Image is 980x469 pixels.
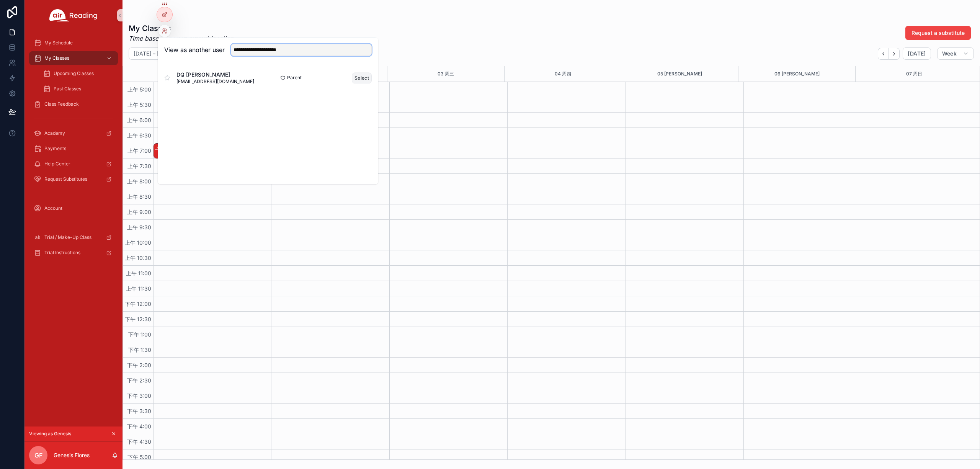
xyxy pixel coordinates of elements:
[125,438,153,445] span: 下午 4:30
[44,205,62,211] span: Account
[942,50,957,57] span: Week
[29,172,118,186] a: Request Substitutes
[164,45,225,54] h2: View as another user
[555,66,571,82] button: 04 周四
[126,86,153,93] span: 上午 5:00
[908,50,926,57] span: [DATE]
[126,163,153,169] span: 上午 7:30
[878,48,889,60] button: Back
[657,66,702,82] button: 05 [PERSON_NAME]
[44,55,69,61] span: My Classes
[889,48,900,60] button: Next
[905,26,971,40] button: Request a substitute
[125,193,153,200] span: 上午 8:30
[125,132,153,139] span: 上午 6:30
[774,66,820,82] button: 06 [PERSON_NAME]
[29,230,118,244] a: Trial / Make-Up Class
[125,224,153,230] span: 上午 9:30
[29,157,118,171] a: Help Center
[287,75,302,81] span: Parent
[29,142,118,155] a: Payments
[126,454,153,460] span: 下午 5:00
[134,50,175,57] h2: [DATE] – [DATE]
[155,144,198,152] div: 上午 7:00 – 上午 7:30
[38,82,118,96] a: Past Classes
[176,71,254,78] span: DQ [PERSON_NAME]
[24,31,122,270] div: scrollable content
[49,9,98,21] img: App logo
[126,346,153,353] span: 下午 1:30
[125,209,153,215] span: 上午 9:00
[44,250,80,256] span: Trial Instructions
[44,145,66,152] span: Payments
[125,392,153,399] span: 下午 3:00
[44,130,65,136] span: Academy
[903,47,931,60] button: [DATE]
[29,201,118,215] a: Account
[125,117,153,123] span: 上午 6:00
[54,86,81,92] span: Past Classes
[126,331,153,338] span: 下午 1:00
[34,451,42,460] span: GF
[29,246,118,260] a: Trial Instructions
[29,431,71,437] span: Viewing as Genesis
[44,234,91,240] span: Trial / Make-Up Class
[125,362,153,368] span: 下午 2:00
[154,144,271,158] div: 上午 7:00 – 上午 7:30[PERSON_NAME] DY W
[125,377,153,384] span: 下午 2:30
[937,47,974,60] button: Week
[123,301,153,307] span: 下午 12:00
[123,239,153,246] span: 上午 10:00
[44,101,79,107] span: Class Feedback
[911,29,965,37] span: Request a substitute
[54,451,90,459] p: Genesis Flores
[29,51,118,65] a: My Classes
[44,40,73,46] span: My Schedule
[176,78,254,85] span: [EMAIL_ADDRESS][DOMAIN_NAME]
[29,36,118,50] a: My Schedule
[125,423,153,430] span: 下午 4:00
[54,70,94,77] span: Upcoming Classes
[124,285,153,292] span: 上午 11:30
[124,270,153,276] span: 上午 11:00
[44,176,87,182] span: Request Substitutes
[126,101,153,108] span: 上午 5:30
[123,255,153,261] span: 上午 10:30
[906,66,922,82] button: 07 周日
[29,126,118,140] a: Academy
[125,178,153,185] span: 上午 8:00
[126,147,153,154] span: 上午 7:00
[29,97,118,111] a: Class Feedback
[129,23,234,34] h1: My Classes
[129,34,234,43] em: Time based on your current location
[44,161,70,167] span: Help Center
[125,408,153,414] span: 下午 3:30
[352,72,372,83] button: Select
[38,67,118,80] a: Upcoming Classes
[123,316,153,322] span: 下午 12:30
[438,66,454,82] button: 03 周三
